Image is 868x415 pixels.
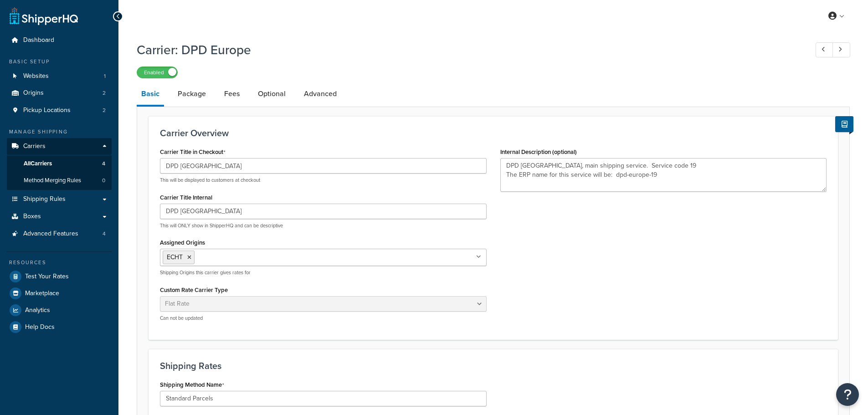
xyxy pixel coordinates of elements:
span: Origins [23,89,44,97]
a: Basic [137,83,164,107]
span: 4 [103,230,106,238]
span: All Carriers [24,160,52,168]
label: Carrier Title in Checkout [160,149,226,156]
span: Boxes [23,213,41,220]
span: Advanced Features [23,230,78,238]
a: Shipping Rules [7,191,112,208]
span: Analytics [25,307,50,314]
h1: Carrier: DPD Europe [137,41,799,59]
span: Help Docs [25,323,55,331]
span: ECHT [167,252,183,262]
label: Carrier Title Internal [160,194,212,201]
span: 4 [102,160,105,168]
a: Test Your Rates [7,268,112,285]
a: AllCarriers4 [7,155,112,172]
h3: Shipping Rates [160,361,827,371]
label: Shipping Method Name [160,381,224,389]
p: This will be displayed to customers at checkout [160,177,487,184]
a: Previous Record [816,42,833,57]
label: Internal Description (optional) [500,149,577,155]
span: Test Your Rates [25,273,69,281]
li: Method Merging Rules [7,172,112,189]
a: Next Record [832,42,850,57]
button: Open Resource Center [836,383,859,406]
a: Origins2 [7,85,112,102]
a: Carriers [7,138,112,155]
span: 1 [104,72,106,80]
a: Fees [220,83,244,105]
div: Resources [7,259,112,266]
a: Boxes [7,208,112,225]
label: Assigned Origins [160,239,205,246]
span: Dashboard [23,36,54,44]
textarea: DPD [GEOGRAPHIC_DATA], main shipping service. Service code 19 The ERP name for this service will ... [500,158,827,192]
div: Basic Setup [7,58,112,66]
p: This will ONLY show in ShipperHQ and can be descriptive [160,222,487,229]
span: Pickup Locations [23,107,71,114]
a: Marketplace [7,285,112,302]
span: Method Merging Rules [24,177,81,184]
a: Method Merging Rules0 [7,172,112,189]
label: Enabled [137,67,177,78]
li: Websites [7,68,112,85]
a: Dashboard [7,32,112,49]
a: Optional [253,83,290,105]
p: Shipping Origins this carrier gives rates for [160,269,487,276]
a: Advanced Features4 [7,225,112,242]
li: Advanced Features [7,225,112,242]
span: Marketplace [25,290,59,297]
span: 2 [103,107,106,114]
a: Help Docs [7,319,112,335]
button: Show Help Docs [835,116,853,132]
li: Carriers [7,138,112,190]
span: Shipping Rules [23,195,66,203]
a: Analytics [7,302,112,318]
span: Carriers [23,143,46,150]
span: Websites [23,72,49,80]
li: Origins [7,85,112,102]
a: Websites1 [7,68,112,85]
a: Advanced [299,83,341,105]
h3: Carrier Overview [160,128,827,138]
span: 0 [102,177,105,184]
a: Package [173,83,211,105]
span: 2 [103,89,106,97]
li: Pickup Locations [7,102,112,119]
label: Custom Rate Carrier Type [160,287,228,293]
div: Manage Shipping [7,128,112,136]
a: Pickup Locations2 [7,102,112,119]
p: Can not be updated [160,315,487,322]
